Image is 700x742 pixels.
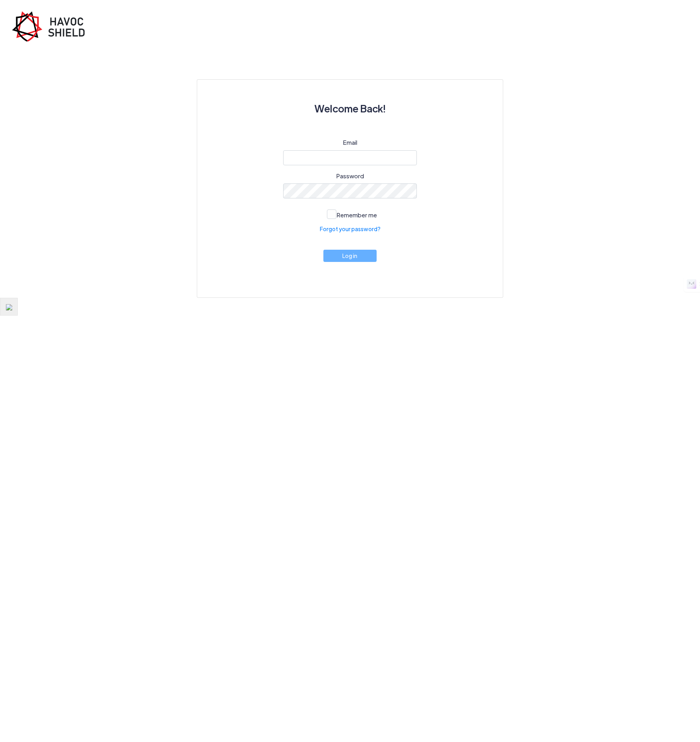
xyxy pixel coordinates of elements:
img: havoc-shield-register-logo.png [12,11,91,41]
label: Password [336,172,364,181]
label: Email [343,138,357,147]
span: Remember me [337,211,377,219]
button: Log in [323,250,377,262]
a: Forgot your password? [320,225,381,233]
h3: Welcome Back! [216,99,484,118]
